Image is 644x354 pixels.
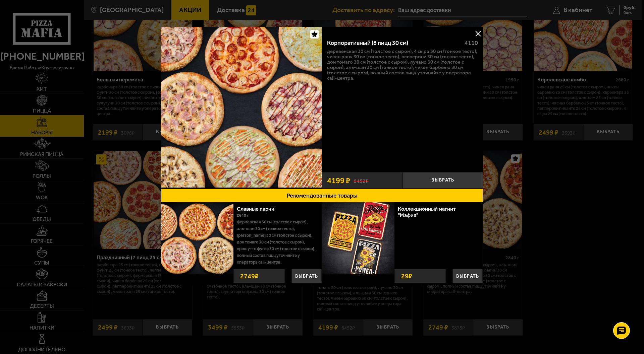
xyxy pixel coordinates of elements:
[399,269,414,283] strong: 29 ₽
[327,40,459,47] div: Корпоративный (8 пицц 30 см)
[161,27,322,188] img: Корпоративный (8 пицц 30 см)
[452,269,483,283] button: Выбрать
[402,172,483,189] button: Выбрать
[327,176,350,185] span: 4199 ₽
[354,177,369,184] s: 6452 ₽
[237,213,249,218] span: 2840 г
[291,269,322,283] button: Выбрать
[465,39,478,47] span: 4110
[398,206,456,218] a: Коллекционный магнит "Мафия"
[161,27,322,189] a: Корпоративный (8 пицц 30 см)
[238,269,260,283] strong: 2749 ₽
[237,219,317,266] p: Фермерская 30 см (толстое с сыром), Аль-Шам 30 см (тонкое тесто), [PERSON_NAME] 30 см (толстое с ...
[327,49,478,81] p: Деревенская 30 см (толстое с сыром), 4 сыра 30 см (тонкое тесто), Чикен Ранч 30 см (тонкое тесто)...
[161,189,483,202] button: Рекомендованные товары
[237,206,281,212] a: Славные парни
